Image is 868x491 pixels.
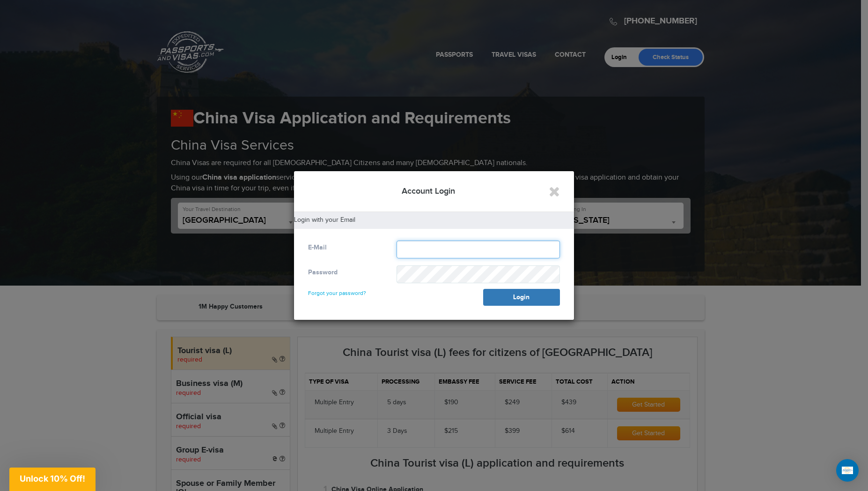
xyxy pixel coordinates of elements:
[294,217,574,224] h5: Login with your Email
[836,459,859,482] div: Open Intercom Messenger
[549,184,560,199] button: Close
[308,243,327,252] label: E-Mail
[9,468,96,491] div: Unlock 10% Off!
[308,185,560,197] h4: Account Login
[20,474,85,483] span: Unlock 10% Off!
[308,281,366,296] a: Forgot your password?
[308,268,338,277] label: Password
[483,289,560,306] button: Login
